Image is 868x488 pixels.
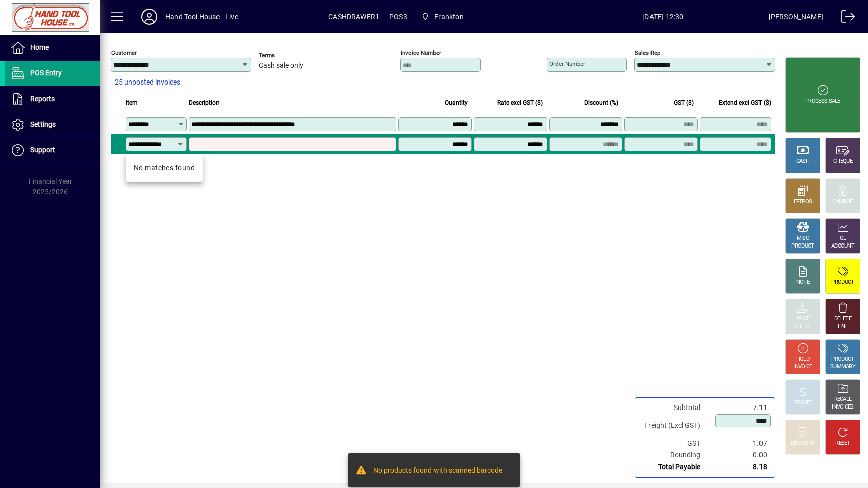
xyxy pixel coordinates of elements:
[373,465,502,477] div: No products found with scanned barcode
[832,403,853,411] div: INVOICES
[710,449,771,461] td: 0.00
[794,198,812,206] div: EFTPOS
[834,315,851,323] div: DELETE
[834,396,852,403] div: RECALL
[30,120,56,128] span: Settings
[133,8,165,26] button: Profile
[831,279,854,286] div: PRODUCT
[797,235,809,242] div: MISC
[30,146,55,154] span: Support
[165,9,238,25] div: Hand Tool House - Live
[710,461,771,473] td: 8.18
[5,138,100,163] a: Support
[584,97,618,108] span: Discount (%)
[434,9,463,25] span: Frankton
[719,97,771,108] span: Extend excl GST ($)
[30,43,49,51] span: Home
[401,49,441,56] mat-label: Invoice number
[635,49,660,56] mat-label: Sales rep
[796,315,810,323] div: PRICE
[830,363,855,371] div: SUMMARY
[838,323,848,331] div: LINE
[389,9,407,25] span: POS3
[769,9,823,25] div: [PERSON_NAME]
[674,97,694,108] span: GST ($)
[639,438,710,449] td: GST
[833,2,855,35] a: Logout
[833,158,852,166] div: CHEQUE
[840,235,846,242] div: GL
[5,112,100,137] a: Settings
[115,77,180,88] span: 25 unposted invoices
[639,449,710,461] td: Rounding
[639,461,710,473] td: Total Payable
[639,402,710,414] td: Subtotal
[126,97,138,108] span: Item
[796,279,809,286] div: NOTE
[639,414,710,438] td: Freight (Excl GST)
[831,242,854,250] div: ACCOUNT
[30,69,62,77] span: POS Entry
[710,438,771,449] td: 1.07
[5,87,100,112] a: Reports
[134,162,195,173] div: No matches found
[791,242,814,250] div: PRODUCT
[796,356,809,363] div: HOLD
[445,97,468,108] span: Quantity
[794,399,811,407] div: PROFIT
[835,440,850,447] div: RESET
[831,356,854,363] div: PRODUCT
[805,98,840,105] div: PROCESS SALE
[791,440,815,447] div: DISCOUNT
[5,35,100,60] a: Home
[189,97,220,108] span: Description
[558,9,769,25] span: [DATE] 12:30
[259,62,303,70] span: Cash sale only
[111,73,184,92] button: 25 unposted invoices
[549,60,585,67] mat-label: Order number
[417,8,468,26] span: Frankton
[796,158,809,166] div: CASH
[259,52,319,59] span: Terms
[126,158,203,178] mat-option: No matches found
[833,198,853,206] div: CHARGE
[328,9,379,25] span: CASHDRAWER1
[710,402,771,414] td: 7.11
[497,97,543,108] span: Rate excl GST ($)
[111,49,137,56] mat-label: Customer
[794,323,812,331] div: SELECT
[793,363,812,371] div: INVOICE
[30,95,55,103] span: Reports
